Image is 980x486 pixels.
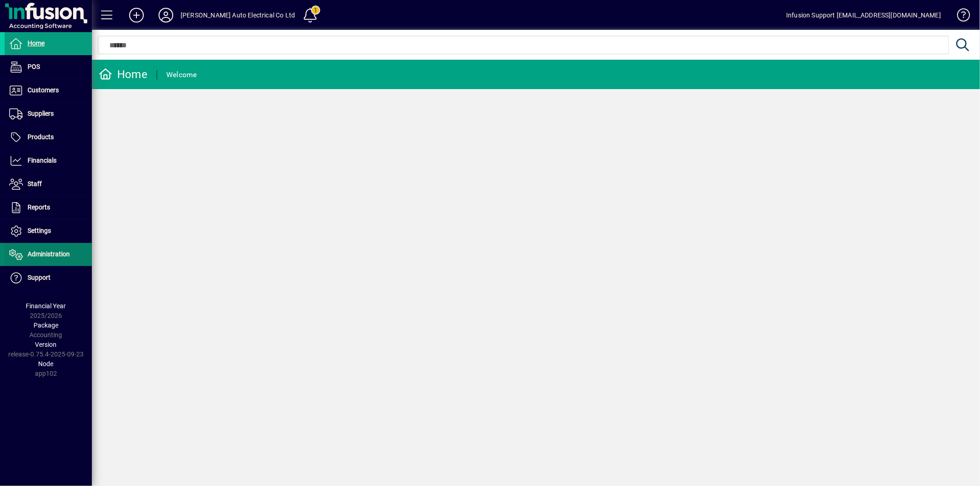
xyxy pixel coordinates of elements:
span: Staff [28,180,42,187]
a: Reports [5,196,92,219]
span: Customers [28,86,59,94]
span: Package [34,322,58,329]
div: Infusion Support [EMAIL_ADDRESS][DOMAIN_NAME] [786,8,941,23]
a: Administration [5,243,92,266]
span: POS [28,63,40,70]
span: Home [28,40,45,47]
a: Settings [5,220,92,243]
span: Financials [28,157,57,164]
a: POS [5,56,92,79]
span: Support [28,274,51,281]
a: Knowledge Base [950,2,969,32]
div: Home [99,67,147,82]
span: Products [28,133,54,141]
a: Customers [5,79,92,102]
button: Add [122,7,151,23]
a: Financials [5,149,92,172]
span: Node [39,360,54,367]
div: Welcome [166,68,197,82]
a: Suppliers [5,102,92,125]
a: Staff [5,173,92,196]
span: Suppliers [28,110,54,117]
button: Profile [151,7,181,23]
a: Support [5,266,92,289]
a: Products [5,126,92,149]
span: Version [35,341,57,348]
span: Administration [28,250,70,258]
span: Financial Year [26,302,66,310]
div: [PERSON_NAME] Auto Electrical Co Ltd [181,8,295,23]
span: Reports [28,203,50,211]
span: Settings [28,227,51,234]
